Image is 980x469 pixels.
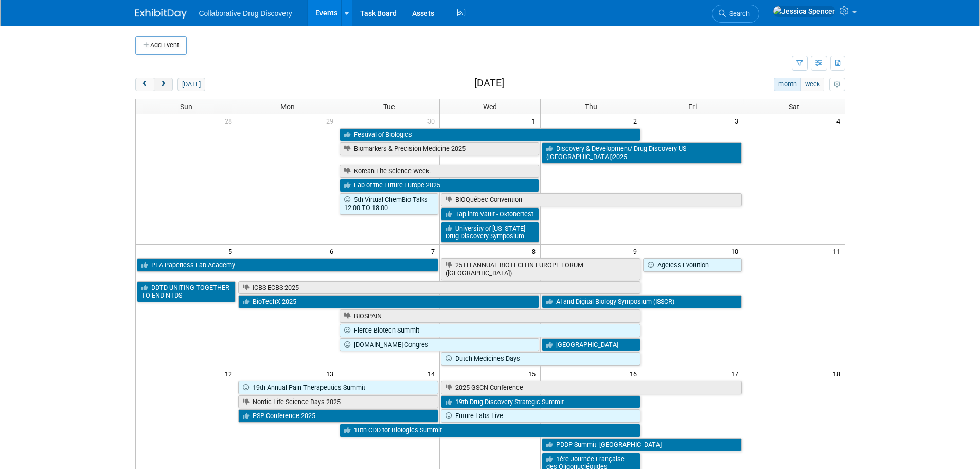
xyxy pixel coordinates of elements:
[483,102,497,111] span: Wed
[224,114,237,127] span: 28
[227,245,237,257] span: 5
[643,258,742,272] a: Ageless Evolution
[426,367,439,380] span: 14
[542,438,742,451] a: PDDP Summit- [GEOGRAPHIC_DATA]
[340,142,540,155] a: Biomarkers & Precision Medicine 2025
[340,193,438,214] a: 5th Virtual ChemBio Talks - 12:00 TO 18:00
[238,395,438,409] a: Nordic Life Science Days 2025
[789,102,799,111] span: Sat
[712,5,759,23] a: Search
[441,258,641,280] a: 25TH ANNUAL BIOTECH IN EUROPE FORUM ([GEOGRAPHIC_DATA])
[774,78,801,91] button: month
[340,324,641,337] a: Fierce Biotech Summit
[383,102,395,111] span: Tue
[180,102,192,111] span: Sun
[340,165,540,178] a: Korean Life Science Week.
[238,381,438,394] a: 19th Annual Pain Therapeutics Summit
[527,367,540,380] span: 15
[441,222,540,243] a: University of [US_STATE] Drug Discovery Symposium
[340,309,641,323] a: BIOSPAIN
[441,207,540,221] a: Tap into Vault - Oktoberfest
[800,78,824,91] button: week
[441,395,641,409] a: 19th Drug Discovery Strategic Summit
[688,102,697,111] span: Fri
[832,367,845,380] span: 18
[325,114,338,127] span: 29
[531,245,540,257] span: 8
[340,179,540,192] a: Lab of the Future Europe 2025
[441,352,641,366] a: Dutch Medicines Days
[542,142,742,163] a: Discovery & Development/ Drug Discovery US ([GEOGRAPHIC_DATA])2025
[154,78,173,91] button: next
[224,367,237,380] span: 12
[832,245,845,257] span: 11
[280,102,295,111] span: Mon
[734,114,743,127] span: 3
[135,78,154,91] button: prev
[340,338,540,352] a: [DOMAIN_NAME] Congres
[135,36,187,55] button: Add Event
[135,9,187,19] img: ExhibitDay
[340,424,641,437] a: 10th CDD for Biologics Summit
[834,81,841,88] i: Personalize Calendar
[730,245,743,257] span: 10
[441,381,742,394] a: 2025 GSCN Conference
[632,245,642,257] span: 9
[531,114,540,127] span: 1
[474,78,504,89] h2: [DATE]
[340,128,641,142] a: Festival of Biologics
[430,245,439,257] span: 7
[542,338,640,352] a: [GEOGRAPHIC_DATA]
[829,78,845,91] button: myCustomButton
[835,114,845,127] span: 4
[238,281,640,294] a: ICBS ECBS 2025
[177,78,205,91] button: [DATE]
[585,102,597,111] span: Thu
[730,367,743,380] span: 17
[329,245,338,257] span: 6
[632,114,642,127] span: 2
[238,409,438,423] a: PSP Conference 2025
[441,193,742,206] a: BIOQuébec Convention
[726,10,750,18] span: Search
[137,258,438,272] a: PLA Paperless Lab Academy
[238,295,540,308] a: BioTechX 2025
[773,6,835,17] img: Jessica Spencer
[325,367,338,380] span: 13
[441,409,641,423] a: Future Labs Live
[137,281,236,302] a: DDTD UNITING TOGETHER TO END NTDS
[542,295,742,308] a: AI and Digital Biology Symposium (ISSCR)
[199,9,292,18] span: Collaborative Drug Discovery
[426,114,439,127] span: 30
[629,367,642,380] span: 16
